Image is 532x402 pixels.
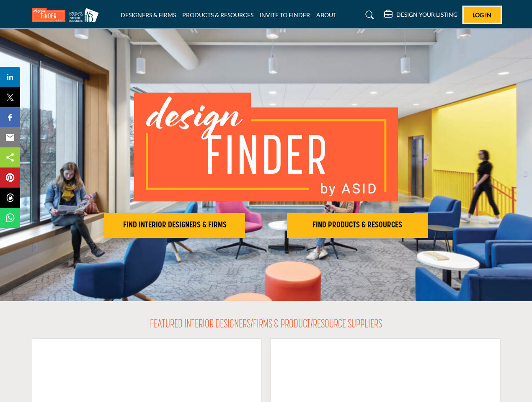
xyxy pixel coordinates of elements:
a: DESIGNERS & FIRMS [121,11,176,18]
span: Log In [473,11,491,18]
h5: DESIGN YOUR LISTING [396,11,457,18]
button: FIND PRODUCTS & RESOURCES [287,213,428,238]
img: Site Logo [32,8,103,22]
a: Search [357,8,380,22]
img: image [134,93,398,201]
div: DESIGN YOUR LISTING [384,10,457,20]
h2: FEATURED INTERIOR DESIGNERS/FIRMS & PRODUCT/RESOURCE SUPPLIERS [150,318,382,332]
a: INVITE TO FINDER [260,11,310,18]
h2: FIND INTERIOR DESIGNERS & FIRMS [107,220,243,230]
button: Log In [464,7,501,23]
a: PRODUCTS & RESOURCES [182,11,253,18]
button: FIND INTERIOR DESIGNERS & FIRMS [104,213,245,238]
a: ABOUT [316,11,336,18]
h2: FIND PRODUCTS & RESOURCES [289,220,425,230]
